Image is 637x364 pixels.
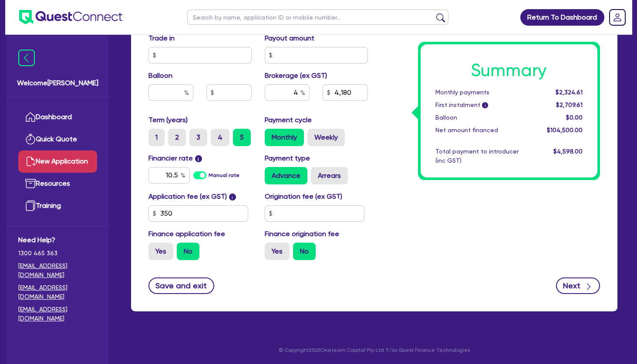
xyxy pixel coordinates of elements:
span: i [229,194,236,200]
img: quick-quote [25,134,36,144]
label: Advance [265,167,307,184]
img: resources [25,178,36,189]
input: Search by name, application ID or mobile number... [187,10,448,25]
img: quest-connect-logo-blue [19,10,122,24]
label: No [293,243,316,260]
label: Application fee (ex GST) [148,191,227,202]
span: 1300 465 363 [18,249,97,258]
a: Return To Dashboard [520,9,604,26]
span: $0.00 [566,114,583,121]
div: Net amount financed [429,126,536,135]
div: Balloon [429,113,536,122]
label: 2 [168,129,186,146]
span: $4,598.00 [553,148,583,155]
a: Dropdown toggle [606,6,629,29]
label: Payout amount [265,33,314,43]
h1: Summary [435,60,583,81]
a: Dashboard [18,106,97,128]
span: Need Help? [18,235,97,245]
span: $2,709.61 [556,101,583,108]
span: $2,324.61 [556,89,583,96]
img: icon-menu-close [18,50,35,66]
a: [EMAIL_ADDRESS][DOMAIN_NAME] [18,261,97,280]
span: Welcome [PERSON_NAME] [17,78,98,88]
label: 5 [233,129,251,146]
label: Monthly [265,129,304,146]
label: Trade in [148,33,175,43]
span: i [195,155,202,162]
div: First instalment [429,100,536,110]
label: Finance origination fee [265,229,339,239]
label: Arrears [311,167,348,184]
label: Finance application fee [148,229,225,239]
a: Quick Quote [18,128,97,150]
span: i [482,103,488,109]
label: 4 [211,129,229,146]
label: Yes [148,243,173,260]
label: Weekly [307,129,345,146]
div: Monthly payments [429,88,536,97]
label: Manual rate [209,171,239,179]
label: No [177,243,199,260]
label: Financier rate [148,153,202,164]
label: 3 [189,129,207,146]
label: Brokerage (ex GST) [265,70,327,81]
label: Balloon [148,70,172,81]
button: Next [556,277,600,294]
a: [EMAIL_ADDRESS][DOMAIN_NAME] [18,283,97,301]
a: Resources [18,173,97,195]
a: New Application [18,150,97,173]
button: Save and exit [148,277,214,294]
label: Term (years) [148,115,188,125]
label: Payment type [265,153,310,164]
img: new-application [25,156,36,167]
a: [EMAIL_ADDRESS][DOMAIN_NAME] [18,305,97,323]
span: $104,500.00 [547,127,583,134]
label: Yes [265,243,290,260]
label: Payment cycle [265,115,312,125]
label: 1 [148,129,165,146]
div: Total payment to introducer (inc GST) [429,147,536,165]
img: training [25,200,36,211]
a: Training [18,195,97,217]
p: © Copyright 2025 Oneteam Capital Pty Ltd T/as Quest Finance Technologies [125,346,624,354]
label: Origination fee (ex GST) [265,191,342,202]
